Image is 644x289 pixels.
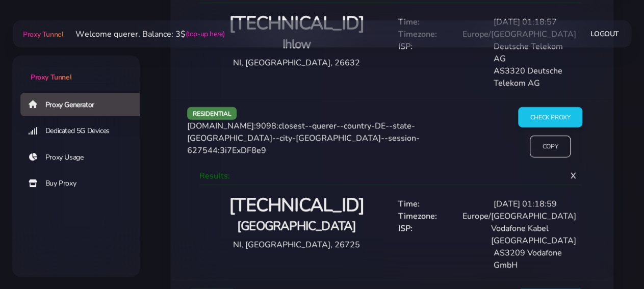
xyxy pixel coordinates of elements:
[208,12,386,36] h2: [TECHNICAL_ID]
[518,107,583,128] input: Check Proxy
[20,119,148,143] a: Dedicated 5G Devices
[487,65,582,89] div: AS3320 Deutsche Telekom AG
[233,239,360,250] span: NI, [GEOGRAPHIC_DATA], 26725
[392,210,457,222] div: Timezone:
[185,29,224,39] a: (top-up here)
[392,222,485,247] div: ISP:
[31,72,71,82] span: Proxy Tunnel
[208,218,386,234] h4: [GEOGRAPHIC_DATA]
[487,40,582,65] div: Deutsche Telekom AG
[530,136,571,157] input: Copy
[487,198,582,210] div: [DATE] 01:18:59
[23,30,63,39] span: Proxy Tunnel
[233,57,360,68] span: NI, [GEOGRAPHIC_DATA], 26632
[12,56,140,83] a: Proxy Tunnel
[20,146,148,169] a: Proxy Usage
[392,198,487,210] div: Time:
[485,222,582,247] div: Vodafone Kabel [GEOGRAPHIC_DATA]
[20,93,148,116] a: Proxy Generator
[456,210,582,222] div: Europe/[GEOGRAPHIC_DATA]
[562,162,584,190] span: X
[392,40,487,65] div: ISP:
[187,107,237,120] span: residential
[187,120,420,156] span: [DOMAIN_NAME]:9098:closest--querer--country-DE--state-[GEOGRAPHIC_DATA]--city-[GEOGRAPHIC_DATA]--...
[199,170,230,181] span: Results:
[392,16,487,28] div: Time:
[595,240,631,276] iframe: Webchat Widget
[20,172,148,195] a: Buy Proxy
[63,28,224,40] li: Welcome querer. Balance: 3$
[590,24,619,43] a: Logout
[487,16,582,28] div: [DATE] 01:18:57
[21,26,63,42] a: Proxy Tunnel
[487,247,582,271] div: AS3209 Vodafone GmbH
[208,194,386,218] h2: [TECHNICAL_ID]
